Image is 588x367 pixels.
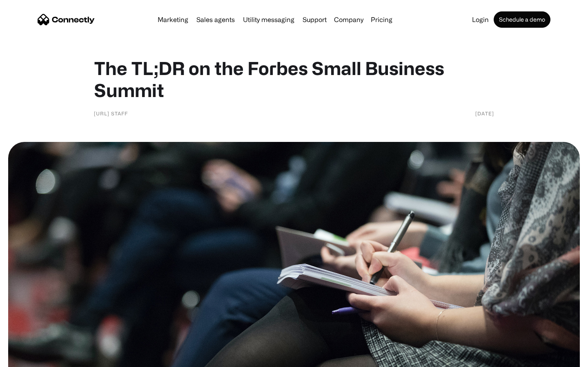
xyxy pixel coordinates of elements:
[494,11,550,28] a: Schedule a demo
[367,16,396,23] a: Pricing
[16,353,49,364] ul: Language list
[299,16,330,23] a: Support
[94,57,494,101] h1: The TL;DR on the Forbes Small Business Summit
[94,109,128,117] div: [URL] Staff
[193,16,238,23] a: Sales agents
[8,353,49,364] aside: Language selected: English
[240,16,298,23] a: Utility messaging
[469,16,492,23] a: Login
[334,14,363,25] div: Company
[154,16,192,23] a: Marketing
[475,109,494,117] div: [DATE]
